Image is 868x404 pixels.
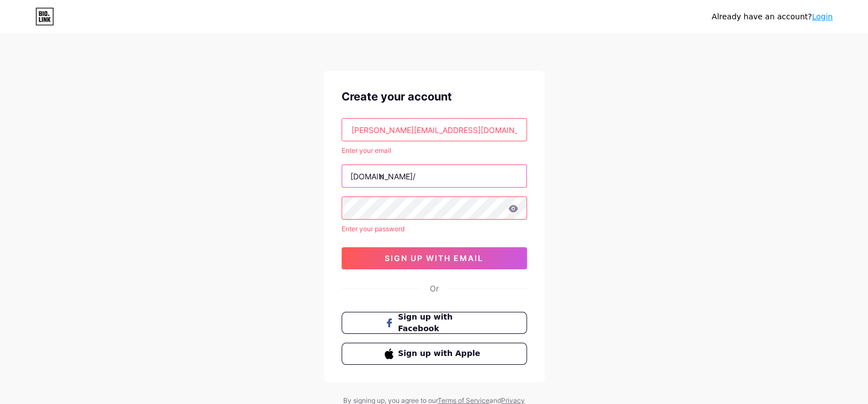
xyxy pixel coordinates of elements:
input: username [342,165,526,187]
button: Sign up with Apple [342,343,527,365]
div: Enter your password [342,224,527,234]
button: Sign up with Facebook [342,312,527,334]
div: [DOMAIN_NAME]/ [350,171,416,182]
input: Email [342,119,526,141]
div: Already have an account? [712,11,833,23]
span: sign up with email [385,253,483,263]
a: Login [812,12,833,21]
div: Or [430,283,439,294]
div: Enter your email [342,146,527,156]
span: Sign up with Apple [398,348,483,359]
div: Create your account [342,88,527,105]
span: Sign up with Facebook [398,311,483,334]
button: sign up with email [342,247,527,269]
